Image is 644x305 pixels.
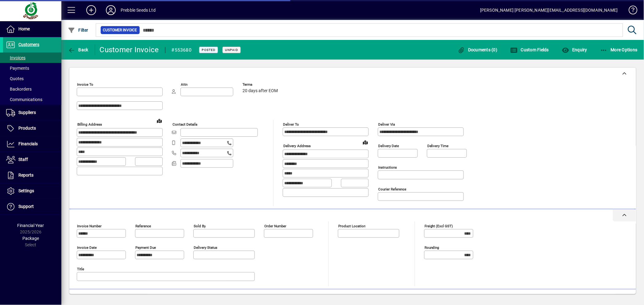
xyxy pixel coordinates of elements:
[66,25,90,36] button: Filter
[18,157,28,162] span: Staff
[3,94,61,105] a: Communications
[225,48,238,52] span: Unpaid
[103,27,137,33] span: Customer Invoice
[135,245,156,250] mat-label: Payment due
[6,76,24,81] span: Quotes
[3,152,61,167] a: Staff
[3,22,61,37] a: Home
[194,245,217,250] mat-label: Delivery status
[68,47,88,52] span: Back
[18,26,30,31] span: Home
[18,141,38,146] span: Financials
[425,224,453,228] mat-label: Freight (excl GST)
[264,224,286,228] mat-label: Order number
[600,47,638,52] span: More Options
[3,136,61,152] a: Financials
[3,183,61,199] a: Settings
[624,1,636,21] a: Knowledge Base
[17,223,44,228] span: Financial Year
[6,97,42,102] span: Communications
[509,44,551,55] button: Custom Fields
[378,122,395,127] mat-label: Deliver via
[121,5,156,15] div: Prebble Seeds Ltd
[77,245,97,250] mat-label: Invoice date
[22,236,39,241] span: Package
[425,245,439,250] mat-label: Rounding
[77,267,84,271] mat-label: Title
[338,224,366,228] mat-label: Product location
[3,199,61,214] a: Support
[458,47,498,52] span: Documents (0)
[562,47,587,52] span: Enquiry
[135,224,151,228] mat-label: Reference
[100,45,159,55] div: Customer Invoice
[172,45,192,55] div: #553680
[456,44,499,55] button: Documents (0)
[3,84,61,94] a: Backorders
[18,126,36,131] span: Products
[68,28,88,33] span: Filter
[81,5,101,16] button: Add
[6,66,29,71] span: Payments
[101,5,121,16] button: Profile
[480,5,618,15] div: [PERSON_NAME] [PERSON_NAME][EMAIL_ADDRESS][DOMAIN_NAME]
[378,187,406,191] mat-label: Courier Reference
[154,116,164,126] a: View on map
[18,42,39,47] span: Customers
[3,63,61,73] a: Payments
[181,82,188,87] mat-label: Attn
[242,83,279,87] span: Terms
[427,144,449,148] mat-label: Delivery time
[3,73,61,84] a: Quotes
[3,105,61,120] a: Suppliers
[242,88,278,93] span: 20 days after EOM
[3,53,61,63] a: Invoices
[18,173,33,178] span: Reports
[18,188,34,193] span: Settings
[560,44,589,55] button: Enquiry
[194,224,206,228] mat-label: Sold by
[66,44,90,55] button: Back
[283,122,299,127] mat-label: Deliver To
[510,47,549,52] span: Custom Fields
[61,44,95,55] app-page-header-button: Back
[378,165,397,170] mat-label: Instructions
[3,168,61,183] a: Reports
[202,48,215,52] span: Posted
[378,144,399,148] mat-label: Delivery date
[18,110,36,115] span: Suppliers
[3,121,61,136] a: Products
[360,137,370,147] a: View on map
[6,87,32,92] span: Backorders
[18,204,34,209] span: Support
[6,55,25,60] span: Invoices
[77,82,93,87] mat-label: Invoice To
[599,44,639,55] button: More Options
[77,224,102,228] mat-label: Invoice number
